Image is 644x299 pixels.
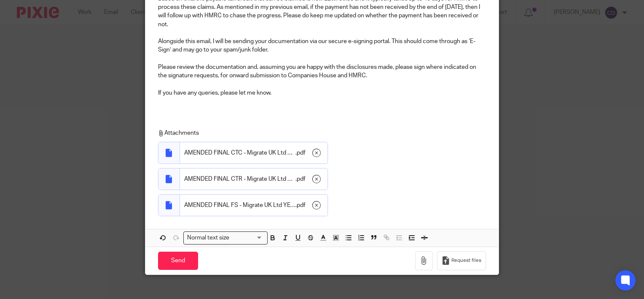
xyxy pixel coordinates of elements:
span: Normal text size [185,234,231,242]
input: Send [158,252,198,270]
p: Alongside this email, I will be sending your documentation via our secure e-signing portal. This ... [158,37,486,54]
button: Request files [437,251,486,270]
p: If you have any queries, please let me know. [158,89,486,97]
span: Request files [451,257,481,264]
p: Attachments [158,129,482,137]
span: pdf [297,175,306,183]
p: Please review the documentation and, assuming you are happy with the disclosures made, please sig... [158,63,486,80]
div: . [180,195,327,216]
div: . [180,142,327,163]
span: AMENDED FINAL CTC - Migrate UK Ltd YE [DATE] [184,149,295,157]
div: Search for option [183,231,268,245]
input: Search for option [232,234,263,242]
div: . [180,169,327,190]
span: AMENDED FINAL FS - Migrate UK Ltd YE [DATE] [184,201,295,209]
span: AMENDED FINAL CTR - Migrate UK Ltd YE [DATE] [184,175,295,183]
span: pdf [297,201,306,209]
span: pdf [297,149,306,157]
